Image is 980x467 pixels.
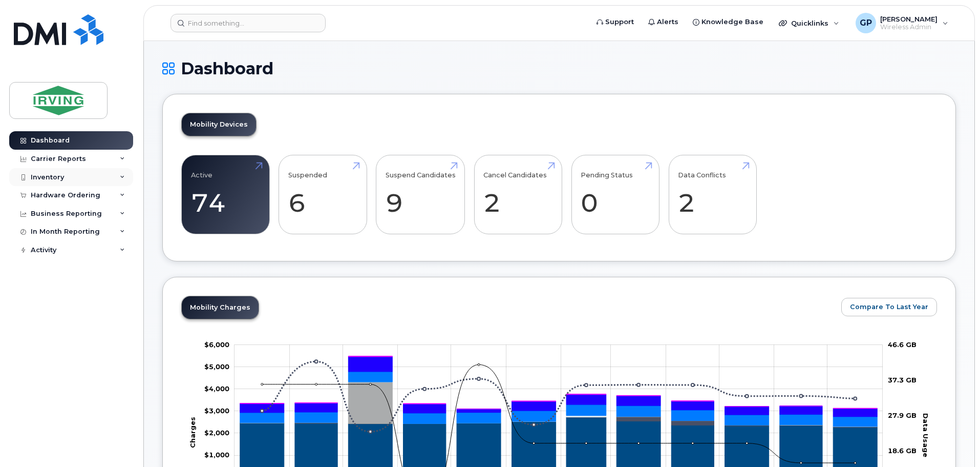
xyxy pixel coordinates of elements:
tspan: 27.9 GB [888,411,917,419]
a: Mobility Charges [182,296,259,319]
tspan: 46.6 GB [888,340,917,349]
span: Compare To Last Year [850,302,928,312]
tspan: $6,000 [204,340,229,349]
tspan: $4,000 [204,384,229,393]
tspan: 37.3 GB [888,376,917,384]
button: Compare To Last Year [841,298,937,316]
g: HST [240,357,877,417]
g: $0 [204,384,229,393]
g: Features [240,372,877,427]
tspan: Charges [188,417,197,448]
tspan: $2,000 [204,429,229,437]
g: $0 [204,340,229,349]
g: $0 [204,362,229,371]
g: $0 [204,429,229,437]
a: Pending Status 0 [581,161,650,229]
a: Data Conflicts 2 [678,161,747,229]
tspan: 18.6 GB [888,446,917,455]
tspan: $3,000 [204,407,229,415]
tspan: Data Usage [922,413,930,457]
g: GST [240,372,877,417]
a: Mobility Devices [182,113,256,136]
tspan: $5,000 [204,362,229,371]
a: Suspend Candidates 9 [386,161,456,229]
g: Roaming [240,417,877,428]
tspan: $1,000 [204,451,229,459]
a: Active 74 [191,161,260,229]
h1: Dashboard [162,59,956,77]
g: $0 [204,451,229,459]
g: $0 [204,407,229,415]
a: Cancel Candidates 2 [483,161,552,229]
a: Suspended 6 [288,161,357,229]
